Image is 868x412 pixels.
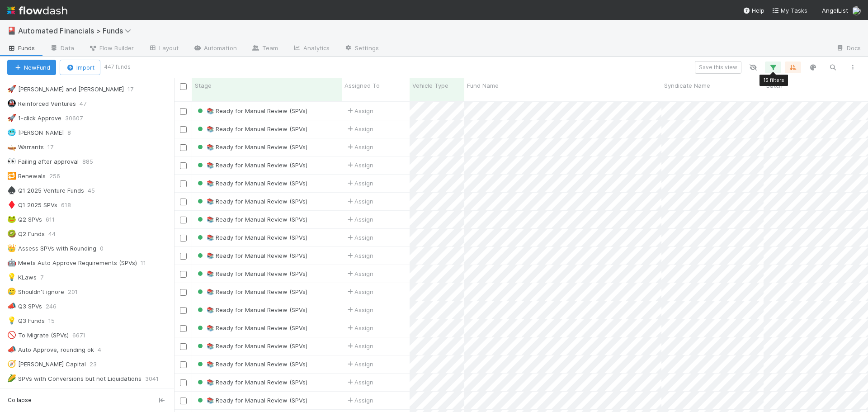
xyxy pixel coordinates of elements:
[180,343,187,350] input: Toggle Row Selected
[196,305,307,314] div: 📚 Ready for Manual Review (SPVs)
[7,85,16,93] span: 🚀
[127,84,142,95] span: 17
[345,396,373,405] div: Assign
[345,251,373,260] span: Assign
[104,63,131,71] small: 447 funds
[196,397,307,404] span: 📚 Ready for Manual Review (SPVs)
[196,161,307,169] span: 📚 Ready for Manual Review (SPVs)
[7,315,45,327] div: Q3 Funds
[7,243,96,254] div: Assess SPVs with Rounding
[141,257,155,269] span: 11
[7,374,16,382] span: 🌽
[47,142,62,153] span: 17
[180,361,187,368] input: Toggle Row Selected
[7,3,67,18] img: logo-inverted-e16ddd16eac7371096b0.svg
[7,214,42,225] div: Q2 SPVs
[7,331,16,339] span: 🚫
[7,230,16,237] span: 🥝
[7,302,16,310] span: 📣
[345,179,373,188] div: Assign
[7,128,16,136] span: 🥶
[195,81,212,90] span: Stage
[345,197,373,206] span: Assign
[7,228,45,240] div: Q2 Funds
[345,287,373,296] span: Assign
[345,142,373,152] span: Assign
[141,42,186,56] a: Layout
[7,98,76,109] div: Reinforced Ventures
[196,270,307,277] span: 📚 Ready for Manual Review (SPVs)
[72,330,94,341] span: 6671
[196,143,307,151] span: 📚 Ready for Manual Review (SPVs)
[7,301,42,312] div: Q3 SPVs
[48,315,64,327] span: 15
[7,344,94,355] div: Auto Approve, rounding ok
[99,388,122,399] span: 2130
[345,161,373,170] span: Assign
[180,379,187,386] input: Toggle Row Selected
[196,252,307,259] span: 📚 Ready for Manual Review (SPVs)
[196,161,307,170] div: 📚 Ready for Manual Review (SPVs)
[100,243,113,254] span: 0
[345,360,373,369] span: Assign
[180,271,187,278] input: Toggle Row Selected
[196,198,307,205] span: 📚 Ready for Manual Review (SPVs)
[7,99,16,107] span: 🚇
[772,7,807,14] span: My Tasks
[196,125,307,133] span: 📚 Ready for Manual Review (SPVs)
[7,215,16,223] span: 🐸
[7,272,37,283] div: KLaws
[337,42,386,56] a: Settings
[7,142,44,153] div: Warrants
[196,106,307,115] div: 📚 Ready for Manual Review (SPVs)
[196,197,307,206] div: 📚 Ready for Manual Review (SPVs)
[82,156,102,167] span: 885
[196,107,307,114] span: 📚 Ready for Manual Review (SPVs)
[345,269,373,278] span: Assign
[829,42,868,56] a: Docs
[766,81,783,90] span: Batch
[344,81,380,90] span: Assigned To
[180,162,187,169] input: Toggle Row Selected
[81,42,141,56] a: Flow Builder
[196,288,307,295] span: 📚 Ready for Manual Review (SPVs)
[7,388,96,399] div: SPVs with conversions only
[345,305,373,314] span: Assign
[180,289,187,296] input: Toggle Row Selected
[7,288,16,295] span: 🥲
[89,43,134,52] span: Flow Builder
[8,396,32,404] span: Collapse
[196,378,307,387] div: 📚 Ready for Manual Review (SPVs)
[822,7,848,14] span: AngelList
[180,83,187,90] input: Toggle All Rows Selected
[7,170,46,182] div: Renewals
[196,306,307,313] span: 📚 Ready for Manual Review (SPVs)
[180,217,187,223] input: Toggle Row Selected
[7,286,64,298] div: Shouldn't ignore
[345,233,373,242] span: Assign
[196,179,307,188] div: 📚 Ready for Manual Review (SPVs)
[345,215,373,224] div: Assign
[7,186,16,194] span: ♠️
[88,185,104,196] span: 45
[7,157,16,165] span: 👀
[196,396,307,405] div: 📚 Ready for Manual Review (SPVs)
[196,269,307,278] div: 📚 Ready for Manual Review (SPVs)
[7,143,16,151] span: 🛶
[7,317,16,324] span: 💡
[345,124,373,133] span: Assign
[7,201,16,208] span: ♦️
[145,373,168,384] span: 3041
[345,378,373,387] div: Assign
[196,323,307,332] div: 📚 Ready for Manual Review (SPVs)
